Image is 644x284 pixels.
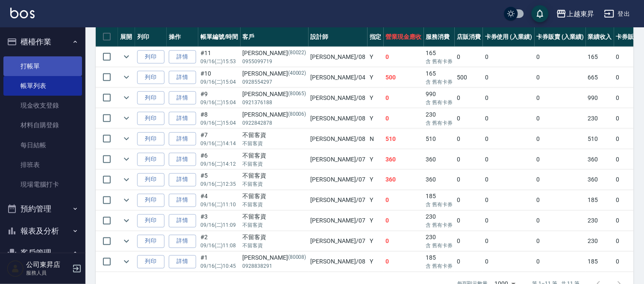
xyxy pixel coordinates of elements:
button: 列印 [137,214,165,228]
button: 登出 [601,6,634,22]
p: 0921376188 [243,99,306,106]
td: 360 [424,170,455,190]
p: 09/16 (二) 11:10 [200,201,238,209]
td: 990 [424,88,455,108]
a: 詳情 [169,214,196,228]
td: [PERSON_NAME] /08 [309,252,368,272]
td: 360 [586,149,614,170]
button: expand row [120,235,133,248]
td: Y [368,231,384,252]
td: 0 [455,252,483,272]
td: Y [368,170,384,190]
p: 含 舊有卡券 [426,263,453,270]
p: (80008) [288,254,306,263]
td: 0 [455,47,483,67]
div: 不留客資 [243,131,306,140]
td: 0 [483,47,535,67]
td: #11 [198,47,241,67]
td: [PERSON_NAME] /07 [309,231,368,252]
td: 0 [535,170,586,190]
td: 0 [535,108,586,129]
a: 詳情 [169,112,196,125]
button: 列印 [137,194,165,207]
td: 0 [384,108,424,129]
a: 詳情 [169,91,196,105]
p: 09/16 (二) 11:09 [200,222,238,229]
td: 0 [535,129,586,149]
td: 510 [424,129,455,149]
td: 0 [483,67,535,88]
td: 230 [424,211,455,231]
td: 0 [384,211,424,231]
td: Y [368,88,384,108]
button: 列印 [137,132,165,146]
div: 不留客資 [243,213,306,222]
td: Y [368,252,384,272]
a: 詳情 [169,71,196,84]
p: 不留客資 [243,242,306,250]
p: (80022) [288,49,306,58]
div: 不留客資 [243,172,306,181]
h5: 公司東昇店 [26,261,70,269]
td: 360 [424,149,455,170]
td: #7 [198,129,241,149]
th: 卡券使用 (入業績) [483,27,535,47]
td: [PERSON_NAME] /07 [309,170,368,190]
td: 185 [586,190,614,211]
button: expand row [120,214,133,227]
td: 0 [483,108,535,129]
th: 營業現金應收 [384,27,424,47]
button: 報表及分析 [3,220,82,242]
td: [PERSON_NAME] /07 [309,190,368,211]
td: 0 [384,190,424,211]
td: 0 [535,67,586,88]
p: 09/16 (二) 15:04 [200,78,238,86]
td: [PERSON_NAME] /08 [309,88,368,108]
td: 165 [586,47,614,67]
td: Y [368,211,384,231]
p: 不留客資 [243,222,306,229]
td: 230 [586,211,614,231]
div: 不留客資 [243,192,306,201]
td: 0 [483,170,535,190]
td: 500 [384,67,424,88]
td: 0 [535,211,586,231]
td: 0 [384,231,424,252]
td: 665 [586,67,614,88]
p: 09/16 (二) 10:45 [200,263,238,270]
div: [PERSON_NAME] [243,110,306,119]
td: Y [368,108,384,129]
p: 0955099719 [243,58,306,65]
td: 0 [483,129,535,149]
p: 不留客資 [243,181,306,188]
a: 詳情 [169,255,196,269]
button: save [532,5,549,22]
button: 客戶管理 [3,242,82,264]
a: 詳情 [169,50,196,64]
button: expand row [120,112,133,125]
p: 09/16 (二) 15:04 [200,119,238,127]
td: Y [368,190,384,211]
td: #3 [198,211,241,231]
button: 列印 [137,235,165,248]
td: 0 [535,231,586,252]
div: 不留客資 [243,233,306,242]
p: (80006) [288,110,306,119]
button: 列印 [137,50,165,64]
button: 上越東昇 [553,5,597,23]
th: 列印 [135,27,167,47]
td: 185 [424,252,455,272]
a: 詳情 [169,153,196,166]
p: 含 舊有卡券 [426,58,453,65]
button: 櫃檯作業 [3,31,82,53]
td: #8 [198,108,241,129]
img: Logo [10,8,35,18]
td: 500 [455,67,483,88]
p: 09/16 (二) 15:04 [200,99,238,106]
p: 含 舊有卡券 [426,78,453,86]
th: 服務消費 [424,27,455,47]
td: #5 [198,170,241,190]
th: 業績收入 [586,27,614,47]
td: 0 [483,88,535,108]
td: Y [368,149,384,170]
